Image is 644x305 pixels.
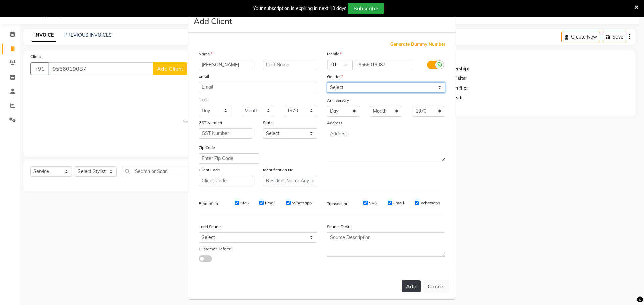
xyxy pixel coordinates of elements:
[199,60,253,70] input: First Name
[199,73,209,79] label: Email
[199,176,253,186] input: Client Code
[292,200,312,206] label: Whatsapp
[199,128,253,139] input: GST Number
[327,51,342,57] label: Mobile
[199,97,207,103] label: DOB
[263,167,294,173] label: Identification No.
[199,51,212,57] label: Name
[194,15,232,27] h4: Add Client
[263,120,273,126] label: State
[327,224,350,230] label: Source Desc
[199,246,232,252] label: Customer Referral
[348,3,384,14] button: Subscribe
[327,201,348,207] label: Transaction
[199,201,218,207] label: Promotion
[327,97,349,103] label: Anniversary
[390,41,445,48] span: Generate Dummy Number
[199,224,222,230] label: Lead Source
[393,200,404,206] label: Email
[253,5,346,12] div: Your subscription is expiring in next 10 days
[199,145,215,151] label: Zip Code
[199,82,317,92] input: Email
[327,120,342,126] label: Address
[263,60,317,70] input: Last Name
[199,153,259,164] input: Enter Zip Code
[240,200,249,206] label: SMS
[327,74,343,80] label: Gender
[356,60,414,70] input: Mobile
[402,280,421,292] button: Add
[199,120,222,126] label: GST Number
[423,280,449,293] button: Cancel
[265,200,275,206] label: Email
[263,176,317,186] input: Resident No. or Any Id
[199,167,220,173] label: Client Code
[369,200,377,206] label: SMS
[421,200,440,206] label: Whatsapp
